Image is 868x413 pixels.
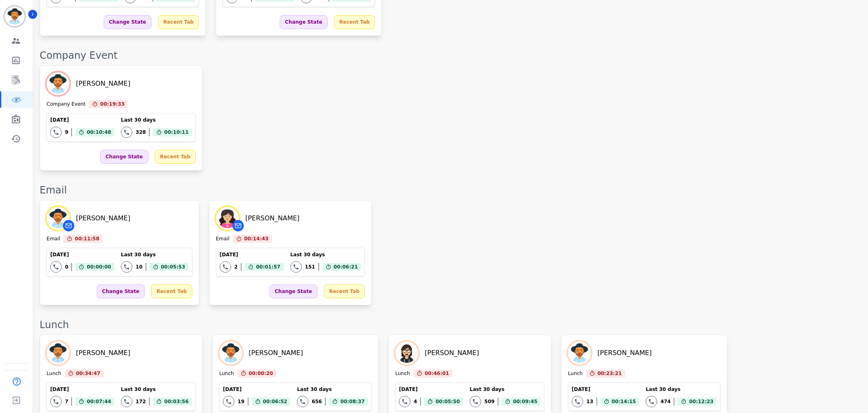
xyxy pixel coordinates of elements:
div: Last 30 days [470,386,541,393]
div: 474 [660,398,671,405]
img: Avatar [216,207,239,230]
div: [DATE] [220,251,284,258]
span: 00:00:00 [87,263,111,271]
div: 0 [65,264,68,270]
img: Avatar [47,207,69,230]
div: Last 30 days [121,251,188,258]
span: 00:07:44 [87,397,111,406]
div: [DATE] [223,386,290,393]
div: [PERSON_NAME] [425,348,479,358]
div: Lunch [219,370,234,377]
div: Last 30 days [121,117,192,123]
div: Recent Tab [155,150,196,164]
div: 10 [136,264,143,270]
span: 00:14:43 [244,235,269,243]
div: 7 [65,398,68,405]
span: 00:19:33 [100,100,125,108]
div: Change State [280,15,328,29]
div: Lunch [395,370,410,377]
div: Change State [97,284,145,298]
img: Avatar [219,342,242,364]
div: Lunch [47,370,61,377]
div: [DATE] [50,117,114,123]
div: Recent Tab [334,15,375,29]
div: Email [216,235,230,243]
div: [PERSON_NAME] [249,348,303,358]
div: 13 [587,398,594,405]
span: 00:23:21 [598,369,622,377]
div: [DATE] [572,386,639,393]
div: Recent Tab [158,15,199,29]
span: 00:12:23 [689,397,714,406]
span: 00:05:53 [161,263,185,271]
div: Change State [104,15,152,29]
div: [PERSON_NAME] [245,213,300,223]
div: 4 [414,398,417,405]
div: [DATE] [50,386,114,393]
div: 509 [484,398,495,405]
div: Last 30 days [297,386,368,393]
div: Email [47,235,60,243]
span: 00:06:21 [334,263,358,271]
div: [DATE] [50,251,114,258]
img: Avatar [47,72,69,95]
span: 00:08:37 [340,397,365,406]
div: 9 [65,129,68,135]
span: 00:03:56 [164,397,189,406]
div: Recent Tab [324,284,365,298]
span: 00:34:47 [76,369,100,377]
img: Avatar [47,342,69,364]
div: [PERSON_NAME] [598,348,652,358]
div: Change State [270,284,317,298]
span: 00:10:11 [164,128,189,136]
div: 19 [238,398,245,405]
span: 00:11:58 [75,235,99,243]
span: 00:01:57 [256,263,281,271]
img: Bordered avatar [5,7,25,26]
div: 151 [305,264,315,270]
div: 328 [136,129,146,135]
div: Email [40,184,860,197]
div: 656 [312,398,322,405]
img: Avatar [395,342,418,364]
div: 2 [234,264,238,270]
span: 00:14:15 [612,397,636,406]
div: 172 [136,398,146,405]
span: 00:05:50 [435,397,460,406]
span: 00:10:48 [87,128,111,136]
div: Company Event [40,49,860,62]
div: Lunch [568,370,583,377]
div: [PERSON_NAME] [76,79,130,89]
img: Avatar [568,342,591,364]
div: Recent Tab [151,284,192,298]
span: 00:00:20 [249,369,273,377]
div: Last 30 days [646,386,717,393]
div: [PERSON_NAME] [76,213,130,223]
span: 00:06:52 [263,397,288,406]
span: 00:46:01 [425,369,449,377]
div: [DATE] [399,386,463,393]
div: Last 30 days [121,386,192,393]
div: Change State [100,150,148,164]
span: 00:09:45 [513,397,538,406]
div: Lunch [40,318,860,331]
div: Last 30 days [290,251,361,258]
div: [PERSON_NAME] [76,348,130,358]
div: Company Event [47,101,85,108]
